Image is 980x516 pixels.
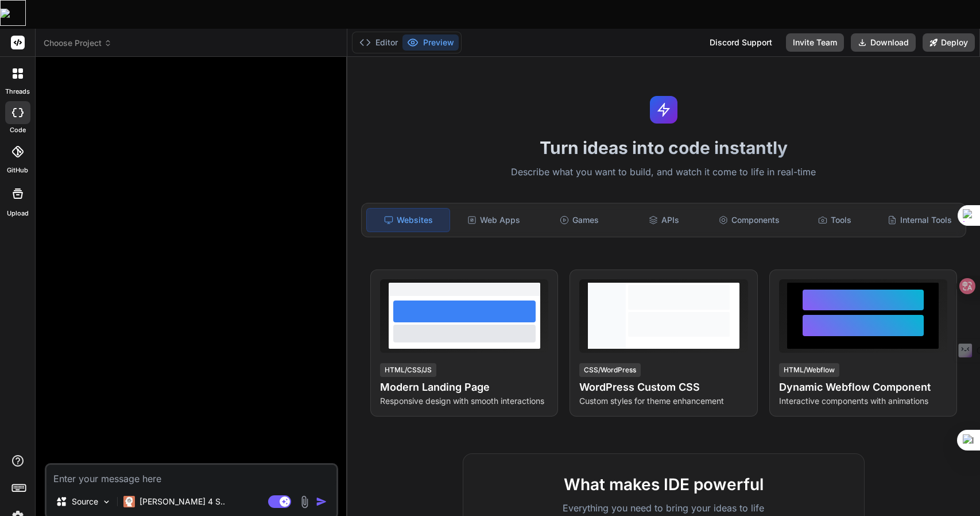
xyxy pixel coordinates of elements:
[579,379,747,395] h4: WordPress Custom CSS
[623,208,706,232] div: APIs
[482,501,846,515] p: Everything you need to bring your ideas to life
[452,208,535,232] div: Web Apps
[316,496,327,507] img: icon
[579,395,747,407] p: Custom styles for theme enhancement
[482,472,846,496] h2: What makes IDE powerful
[10,125,26,135] label: code
[537,208,620,232] div: Games
[72,496,98,507] p: Source
[793,208,876,232] div: Tools
[703,33,779,52] div: Discord Support
[44,37,112,49] span: Choose Project
[878,208,961,232] div: Internal Tools
[923,33,975,52] button: Deploy
[354,165,973,180] p: Describe what you want to build, and watch it come to life in real-time
[7,209,29,218] label: Upload
[355,34,402,51] button: Editor
[786,33,844,52] button: Invite Team
[5,87,30,97] label: threads
[123,496,135,507] img: Claude 4 Sonnet
[102,497,111,507] img: Pick Models
[402,34,459,51] button: Preview
[366,208,450,232] div: Websites
[380,363,436,377] div: HTML/CSS/JS
[7,165,28,175] label: GitHub
[779,363,839,377] div: HTML/Webflow
[851,33,916,52] button: Download
[140,496,225,507] p: [PERSON_NAME] 4 S..
[298,495,311,509] img: attachment
[354,137,973,158] h1: Turn ideas into code instantly
[579,363,641,377] div: CSS/WordPress
[708,208,791,232] div: Components
[779,379,947,395] h4: Dynamic Webflow Component
[380,395,548,407] p: Responsive design with smooth interactions
[380,379,548,395] h4: Modern Landing Page
[779,395,947,407] p: Interactive components with animations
